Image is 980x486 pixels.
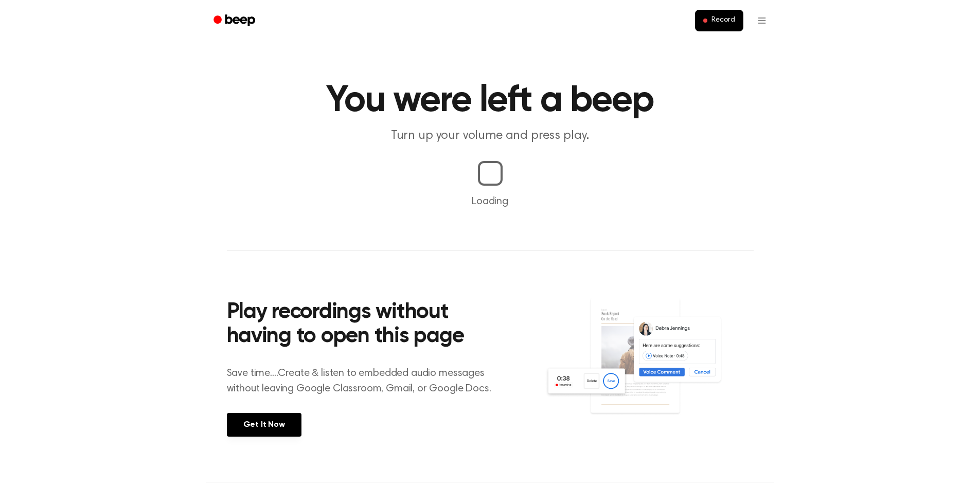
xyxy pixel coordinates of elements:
[545,297,753,436] img: Voice Comments on Docs and Recording Widget
[227,82,754,119] h1: You were left a beep
[227,300,504,349] h2: Play recordings without having to open this page
[293,128,688,145] p: Turn up your volume and press play.
[711,16,735,25] span: Record
[227,366,504,397] p: Save time....Create & listen to embedded audio messages without leaving Google Classroom, Gmail, ...
[750,8,774,33] button: Open menu
[12,194,968,209] p: Loading
[227,413,301,437] a: Get It Now
[206,11,264,31] a: Beep
[695,10,743,31] button: Record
